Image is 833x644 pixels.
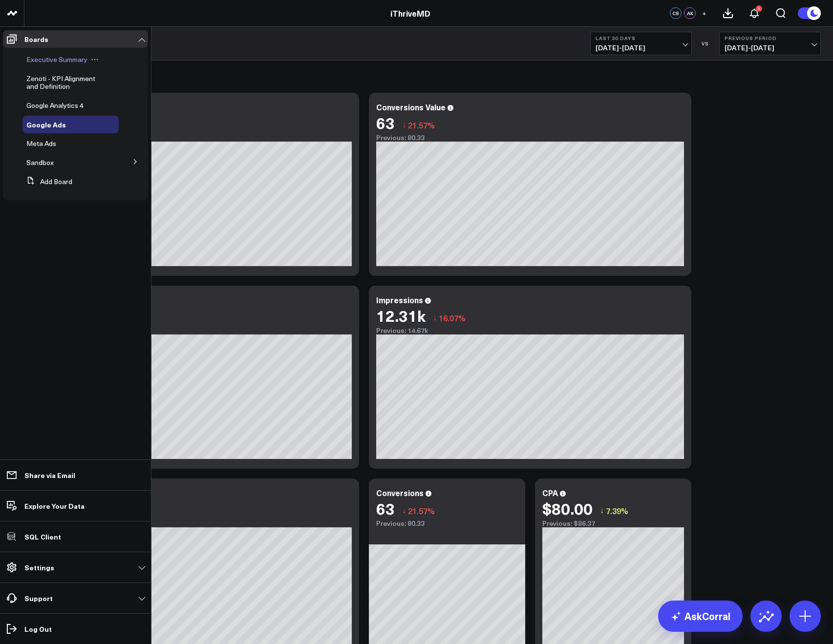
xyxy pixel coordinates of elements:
p: Support [24,594,53,602]
div: AK [684,7,696,19]
span: 21.57% [408,120,435,130]
a: Executive Summary [26,56,87,63]
div: Impressions [376,294,423,305]
span: Google Ads [26,120,66,129]
span: ↓ [433,312,437,324]
a: Google Analytics 4 [26,102,84,109]
span: 7.39% [606,505,628,516]
span: Google Analytics 4 [26,101,84,110]
span: Meta Ads [26,139,56,148]
div: CS [670,7,682,19]
span: 16.07% [439,312,466,323]
p: Explore Your Data [24,502,85,510]
button: Previous Period[DATE]-[DATE] [719,32,821,55]
div: Previous: $6.94k [44,134,352,142]
span: ↓ [402,504,406,517]
a: AskCorral [658,601,743,632]
div: CPA [542,487,558,498]
div: $80.00 [542,499,593,517]
span: Sandbox [26,158,54,167]
button: Add Board [22,173,72,190]
span: [DATE] - [DATE] [725,44,815,52]
span: Executive Summary [26,55,87,64]
a: SQL Client [3,528,148,545]
button: Last 30 Days[DATE]-[DATE] [590,32,692,55]
div: Conversions [376,487,424,498]
span: ↓ [600,504,604,517]
div: 63 [376,499,395,517]
span: + [702,10,706,17]
span: [DATE] - [DATE] [596,44,686,52]
a: Zenoti - KPI Alignment and Definition [26,75,108,90]
div: 12.31k [376,307,426,324]
a: Meta Ads [26,140,56,147]
p: SQL Client [24,533,61,540]
a: iThriveMD [390,8,430,19]
button: + [698,7,710,19]
div: Previous: 80.33 [376,519,518,527]
p: Log Out [24,625,52,633]
a: Sandbox [26,159,54,166]
div: VS [697,41,714,46]
div: Previous: $86.37 [542,519,684,527]
p: Share via Email [24,471,75,479]
b: Previous Period [725,35,815,41]
div: 1 [756,5,762,12]
div: 63 [376,114,395,131]
div: Previous: 14.67k [376,327,684,334]
span: Zenoti - KPI Alignment and Definition [26,74,95,91]
b: Last 30 Days [596,35,686,41]
a: Log Out [3,620,148,638]
span: ↓ [402,119,406,131]
div: Previous: 80.33 [376,134,684,142]
span: 21.57% [408,505,435,516]
a: Google Ads [26,121,66,128]
div: Previous: 80.33 [44,327,352,334]
p: Settings [24,563,54,571]
div: Conversions Value [376,102,446,112]
p: Boards [24,35,48,43]
div: Previous: 1.09k [44,519,352,527]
